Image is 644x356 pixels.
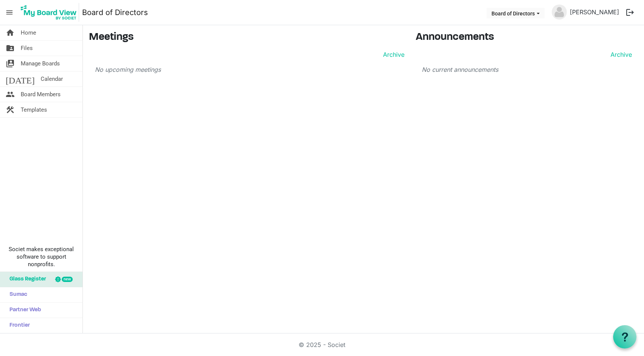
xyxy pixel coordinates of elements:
span: Home [21,25,36,40]
span: people [6,87,15,102]
p: No upcoming meetings [95,65,404,74]
span: [DATE] [6,71,35,86]
span: Board Members [21,87,61,102]
span: Manage Boards [21,56,60,71]
h3: Meetings [89,31,404,44]
a: Archive [607,50,632,59]
span: Glass Register [6,272,46,287]
img: My Board View Logo [18,3,79,22]
a: © 2025 - Societ [299,341,345,348]
a: My Board View Logo [18,3,82,22]
span: folder_shared [6,41,15,56]
h3: Announcements [416,31,638,44]
button: Board of Directors dropdownbutton [487,8,545,18]
span: Calendar [41,71,63,86]
a: [PERSON_NAME] [567,5,622,20]
span: Partner Web [6,303,41,318]
img: no-profile-picture.svg [552,5,567,20]
span: home [6,25,15,40]
span: Templates [21,102,47,117]
span: Sumac [6,287,27,302]
a: Archive [380,50,404,59]
span: menu [2,5,17,20]
p: No current announcements [422,65,632,74]
span: Files [21,41,33,56]
span: Frontier [6,318,30,333]
span: construction [6,102,15,117]
a: Board of Directors [82,5,148,20]
button: logout [622,5,638,20]
div: new [62,277,73,282]
span: switch_account [6,56,15,71]
span: Societ makes exceptional software to support nonprofits. [3,245,79,268]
